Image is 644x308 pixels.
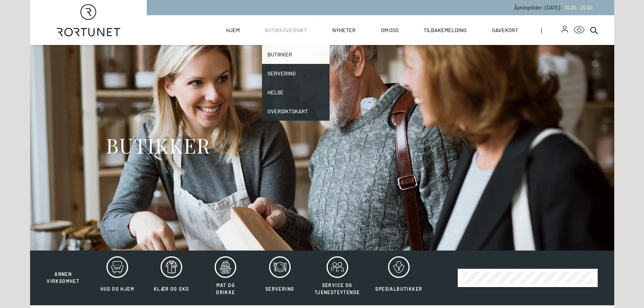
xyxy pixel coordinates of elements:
a: Oversiktskart [262,102,330,121]
a: Om oss [381,15,399,45]
button: Spesialbutikker [368,256,429,300]
a: Hjem [226,15,240,45]
a: Butikkoversikt [265,15,307,45]
span: Klær og sko [154,286,189,292]
button: Open Accessibility Menu [574,25,585,35]
span: Spesialbutikker [375,286,422,292]
span: Servering [265,286,294,292]
button: Servering [254,256,306,300]
span: Mat og drikke [216,282,235,295]
a: 10:00 - 20:00 [562,5,593,10]
button: Annen virksomhet [37,256,90,285]
a: Butikker [262,45,330,64]
button: Klær og sko [145,256,198,300]
span: | [541,15,562,45]
a: Tilbakemelding [424,15,467,45]
span: 10:00 - 20:00 [565,5,593,10]
span: Service og tjenesteytende [315,282,360,295]
p: Åpningstider - [DATE] : [514,4,593,11]
h1: BUTIKKER [106,133,210,158]
button: Hus og hjem [91,256,144,300]
span: Annen virksomhet [47,271,79,284]
a: Nyheter [332,15,356,45]
button: Service og tjenesteytende [308,256,367,300]
span: Hus og hjem [100,286,134,292]
a: Servering [262,64,330,83]
button: Mat og drikke [199,256,252,300]
a: Helse [262,83,330,102]
a: Gavekort [492,15,518,45]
